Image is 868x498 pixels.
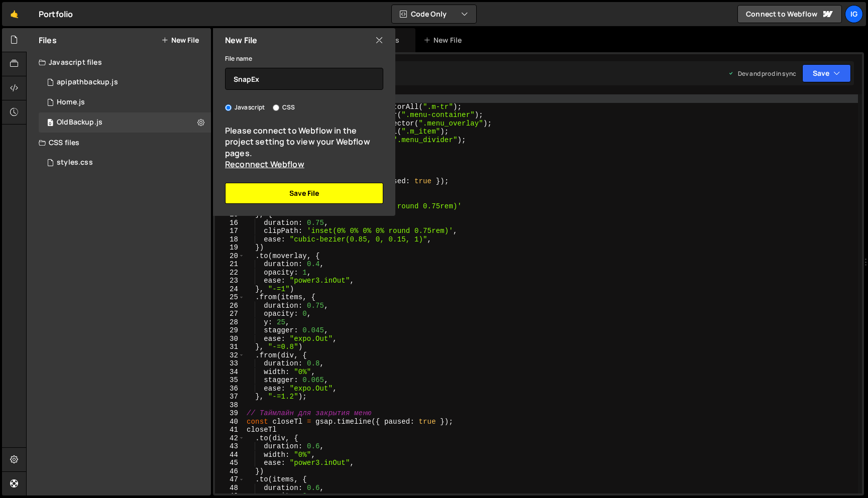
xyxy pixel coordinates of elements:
[225,102,265,112] label: Javascript
[215,293,245,302] div: 25
[215,235,245,244] div: 18
[215,418,245,426] div: 40
[215,459,245,467] div: 45
[27,52,211,72] div: Javascript files
[215,277,245,285] div: 23
[215,243,245,252] div: 19
[215,426,245,434] div: 41
[57,78,118,87] div: apipathbackup.js
[728,69,796,78] div: Dev and prod in sync
[215,451,245,459] div: 44
[215,318,245,327] div: 28
[423,35,466,45] div: New File
[215,467,245,476] div: 46
[225,125,383,170] div: Please connect to Webflow in the project setting to view your Webflow pages.
[39,153,211,173] div: 14577/44352.css
[225,54,252,64] label: File name
[225,35,257,46] h2: New File
[57,158,93,167] div: styles.css
[57,118,102,127] div: OldBackup.js
[215,376,245,385] div: 35
[225,159,304,170] a: Reconnect Webflow
[215,368,245,377] div: 34
[57,98,85,107] div: Home.js
[392,5,476,23] button: Code Only
[225,183,383,204] button: Save File
[215,219,245,227] div: 16
[39,92,211,112] div: 14577/37696.js
[225,68,383,90] input: Name
[215,434,245,443] div: 42
[215,343,245,351] div: 31
[215,409,245,418] div: 39
[215,269,245,277] div: 22
[215,484,245,492] div: 48
[39,112,211,133] div: 14577/44351.js
[215,385,245,393] div: 36
[215,310,245,318] div: 27
[39,8,73,20] div: Portfolio
[39,72,211,92] div: 14577/44387.js
[215,252,245,261] div: 20
[273,102,295,112] label: CSS
[161,36,199,44] button: New File
[273,104,279,111] input: CSS
[215,351,245,360] div: 32
[215,227,245,235] div: 17
[215,401,245,410] div: 38
[27,133,211,153] div: CSS files
[215,326,245,335] div: 29
[215,359,245,368] div: 33
[215,285,245,294] div: 24
[215,475,245,484] div: 47
[845,5,863,23] a: Ig
[215,442,245,451] div: 43
[215,335,245,343] div: 30
[215,302,245,310] div: 26
[802,64,851,82] button: Save
[225,104,232,111] input: Javascript
[39,35,57,46] h2: Files
[2,2,27,26] a: 🤙
[215,260,245,269] div: 21
[737,5,842,23] a: Connect to Webflow
[215,393,245,401] div: 37
[47,119,53,128] span: 0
